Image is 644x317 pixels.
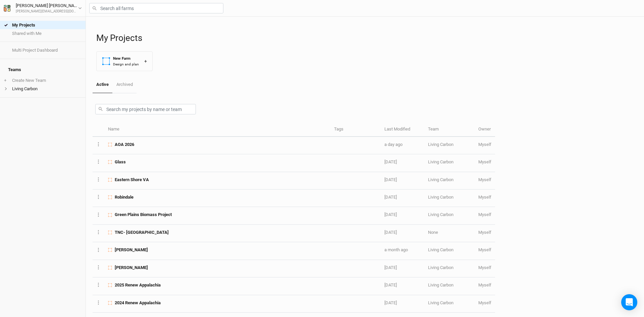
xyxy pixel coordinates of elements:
span: Jul 23, 2025 3:55 PM [384,265,397,270]
span: andy@livingcarbon.com [478,177,491,182]
h1: My Projects [96,33,637,43]
span: Aug 22, 2025 8:26 AM [384,212,397,217]
span: Sep 10, 2025 11:45 AM [384,142,402,147]
span: Sep 8, 2025 2:07 PM [384,159,397,164]
span: Phillips [115,247,148,253]
td: None [424,225,475,242]
span: andy@livingcarbon.com [478,300,491,305]
span: Robindale [115,194,133,200]
th: Owner [475,122,495,137]
span: andy@livingcarbon.com [478,265,491,270]
a: Archived [112,76,136,93]
h4: Teams [4,63,82,76]
td: Living Carbon [424,207,475,224]
span: 2024 Renew Appalachia [115,300,161,306]
td: Living Carbon [424,260,475,277]
input: Search my projects by name or team [95,104,196,114]
div: [PERSON_NAME] [PERSON_NAME] [16,2,78,9]
span: Aug 25, 2025 1:33 PM [384,195,397,200]
span: + [4,78,6,83]
div: [PERSON_NAME][EMAIL_ADDRESS][DOMAIN_NAME] [16,9,78,14]
a: Active [93,76,112,93]
span: andy@livingcarbon.com [478,142,491,147]
span: Green Plains Biomass Project [115,212,172,218]
th: Tags [330,122,381,137]
span: Glass [115,159,126,165]
th: Name [104,122,330,137]
span: Aug 26, 2025 9:06 AM [384,177,397,182]
div: Open Intercom Messenger [621,294,637,310]
td: Living Carbon [424,154,475,172]
span: TNC- VA [115,229,169,235]
span: Wisniewski [115,265,148,271]
th: Last Modified [381,122,424,137]
td: Living Carbon [424,277,475,295]
td: Living Carbon [424,295,475,313]
span: 2025 Renew Appalachia [115,282,161,288]
td: Living Carbon [424,242,475,260]
input: Search all farms [89,3,223,13]
td: Living Carbon [424,172,475,190]
span: andy@livingcarbon.com [478,282,491,287]
span: Aug 13, 2025 12:28 PM [384,247,408,252]
button: [PERSON_NAME] [PERSON_NAME][PERSON_NAME][EMAIL_ADDRESS][DOMAIN_NAME] [3,2,82,14]
span: andy@livingcarbon.com [478,195,491,200]
span: AOA 2026 [115,142,134,148]
span: Eastern Shore VA [115,177,149,183]
button: New FarmDesign and plan+ [96,51,153,71]
span: Jul 23, 2025 3:49 PM [384,282,397,287]
div: + [144,58,147,65]
span: andy@livingcarbon.com [478,212,491,217]
span: andy@livingcarbon.com [478,159,491,164]
td: Living Carbon [424,190,475,207]
span: andy@livingcarbon.com [478,247,491,252]
span: Aug 19, 2025 10:45 AM [384,230,397,235]
div: New Farm [113,56,139,61]
span: andy@livingcarbon.com [478,230,491,235]
div: Design and plan [113,62,139,67]
span: Jul 23, 2025 3:27 PM [384,300,397,305]
th: Team [424,122,475,137]
td: Living Carbon [424,137,475,154]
